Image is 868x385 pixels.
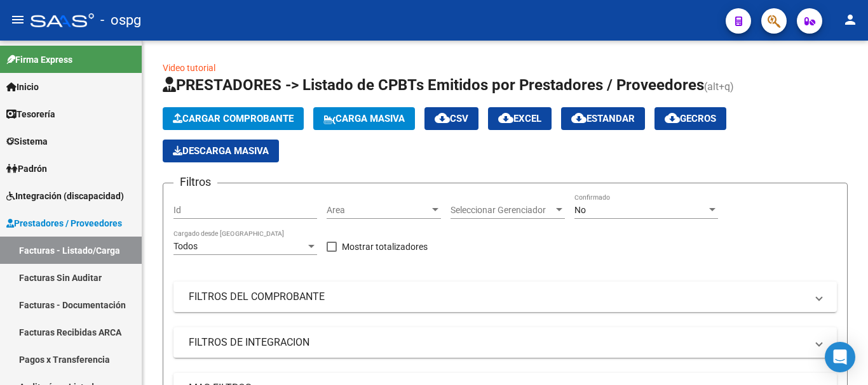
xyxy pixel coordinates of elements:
mat-icon: menu [10,12,25,27]
span: Firma Express [6,53,72,67]
mat-icon: cloud_download [571,110,587,126]
span: Inicio [6,80,39,94]
span: Descarga Masiva [173,145,269,157]
span: Todos [173,241,198,251]
h3: Filtros [173,173,217,191]
span: EXCEL [498,113,541,124]
span: Mostrar totalizadores [342,239,428,254]
span: Sistema [6,134,48,148]
button: Descarga Masiva [163,140,279,162]
span: Prestadores / Proveedores [6,216,122,230]
span: (alt+q) [704,81,734,93]
span: CSV [435,113,468,124]
button: Gecros [654,107,726,130]
button: Estandar [561,107,645,130]
span: Estandar [571,113,635,124]
button: Carga Masiva [313,107,415,130]
mat-expansion-panel-header: FILTROS DEL COMPROBANTE [173,282,837,312]
span: Tesorería [6,107,55,121]
mat-icon: cloud_download [665,110,680,126]
span: Gecros [665,113,716,124]
button: Cargar Comprobante [163,107,304,130]
button: EXCEL [488,107,552,130]
span: No [574,205,586,215]
span: Area [327,205,430,216]
span: - ospg [100,6,141,34]
span: Padrón [6,162,47,176]
div: Open Intercom Messenger [825,342,855,372]
span: Seleccionar Gerenciador [451,205,553,216]
span: Integración (discapacidad) [6,189,124,203]
span: PRESTADORES -> Listado de CPBTs Emitidos por Prestadores / Proveedores [163,76,704,94]
mat-icon: cloud_download [498,110,513,126]
app-download-masive: Descarga masiva de comprobantes (adjuntos) [163,140,279,162]
span: Carga Masiva [323,113,405,124]
span: Cargar Comprobante [173,113,294,124]
mat-expansion-panel-header: FILTROS DE INTEGRACION [173,327,837,358]
a: Video tutorial [163,63,215,73]
mat-icon: person [843,12,858,27]
mat-panel-title: FILTROS DEL COMPROBANTE [189,290,806,304]
mat-icon: cloud_download [435,110,450,126]
mat-panel-title: FILTROS DE INTEGRACION [189,336,806,349]
button: CSV [424,107,478,130]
